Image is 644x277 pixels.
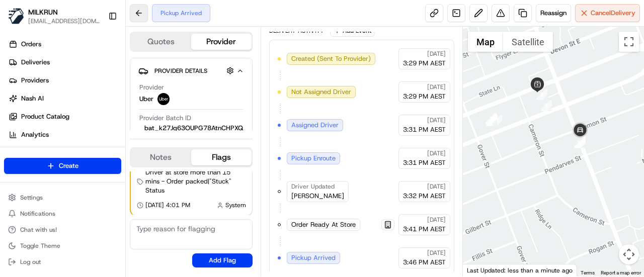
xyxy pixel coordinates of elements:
[192,253,253,267] button: Add Flag
[427,83,446,91] span: [DATE]
[8,8,24,24] img: MILKRUN
[145,168,246,195] span: Driver at store more than 15 mins - Order packed | "Stuck" Status
[20,194,43,202] span: Settings
[403,59,446,68] span: 3:29 PM AEST
[4,72,125,88] a: Providers
[21,76,49,85] span: Providers
[536,89,547,100] div: 8
[4,191,121,205] button: Settings
[591,9,635,18] span: Cancel Delivery
[465,263,499,276] img: Google
[503,32,553,52] button: Show satellite imagery
[575,4,640,22] button: CancelDelivery
[157,93,170,105] img: uber-new-logo.jpeg
[463,264,577,276] div: Last Updated: less than a minute ago
[487,115,498,126] div: 4
[4,239,121,253] button: Toggle Theme
[4,127,125,143] a: Analytics
[59,161,78,170] span: Create
[20,210,55,218] span: Notifications
[138,62,244,79] button: Provider Details
[574,136,585,147] div: 13
[191,34,252,50] button: Provider
[427,149,446,157] span: [DATE]
[468,32,503,52] button: Show street map
[403,258,446,267] span: 3:46 PM AEST
[139,124,243,142] span: bat_k27Jq63OUPG78AtnCHPXQw
[4,223,121,237] button: Chat with us!
[4,207,121,221] button: Notifications
[28,17,100,25] button: [EMAIL_ADDRESS][DOMAIN_NAME]
[619,32,639,52] button: Toggle fullscreen view
[225,201,246,209] span: System
[21,94,44,103] span: Nash AI
[540,9,567,18] span: Reassign
[491,115,502,126] div: 3
[4,158,121,174] button: Create
[403,192,446,201] span: 3:32 PM AEST
[291,182,335,191] span: Driver Updated
[21,130,49,139] span: Analytics
[291,154,336,163] span: Pickup Enroute
[20,258,41,266] span: Log out
[291,253,336,262] span: Pickup Arrived
[4,36,125,52] a: Orders
[581,270,595,275] a: Terms
[21,58,50,67] span: Deliveries
[403,92,446,101] span: 3:29 PM AEST
[154,67,207,75] span: Provider Details
[20,242,60,250] span: Toggle Theme
[4,109,125,125] a: Product Catalog
[131,149,191,165] button: Notes
[486,113,497,124] div: 7
[4,90,125,107] a: Nash AI
[291,121,339,130] span: Assigned Driver
[139,83,164,92] span: Provider
[403,125,446,134] span: 3:31 PM AEST
[4,255,121,269] button: Log out
[139,114,191,123] span: Provider Batch ID
[145,201,190,209] span: [DATE] 4:01 PM
[139,95,153,104] span: Uber
[4,4,104,28] button: MILKRUNMILKRUN[EMAIL_ADDRESS][DOMAIN_NAME]
[403,158,446,167] span: 3:31 PM AEST
[427,50,446,58] span: [DATE]
[427,216,446,224] span: [DATE]
[427,249,446,257] span: [DATE]
[20,226,57,234] span: Chat with us!
[465,263,499,276] a: Open this area in Google Maps (opens a new window)
[536,4,571,22] button: Reassign
[291,220,356,229] span: Order Ready At Store
[601,270,641,275] a: Report a map error
[575,137,586,148] div: 15
[191,149,252,165] button: Flags
[21,40,41,49] span: Orders
[486,115,497,126] div: 6
[131,34,191,50] button: Quotes
[291,192,344,201] span: [PERSON_NAME]
[28,7,58,17] button: MILKRUN
[403,225,446,234] span: 3:41 PM AEST
[541,100,552,111] div: 9
[427,116,446,124] span: [DATE]
[427,182,446,191] span: [DATE]
[21,112,69,121] span: Product Catalog
[291,54,371,63] span: Created (Sent To Provider)
[4,54,125,70] a: Deliveries
[619,244,639,264] button: Map camera controls
[291,87,351,97] span: Not Assigned Driver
